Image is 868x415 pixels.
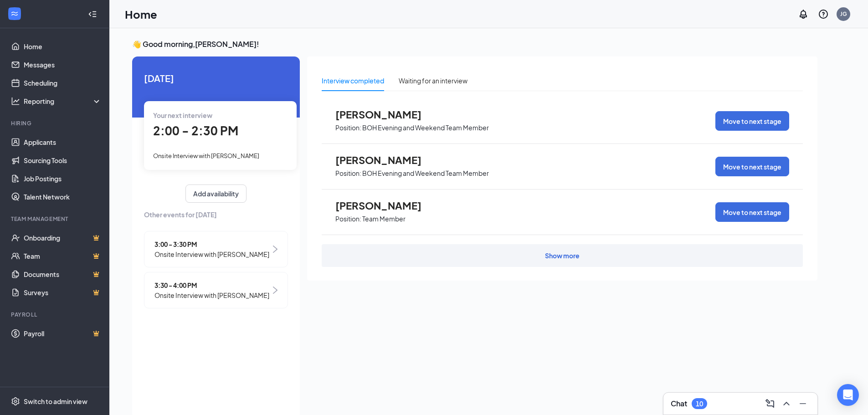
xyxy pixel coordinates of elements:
span: [PERSON_NAME] [335,154,436,166]
div: Reporting [24,97,102,106]
span: [DATE] [144,71,288,85]
svg: Analysis [11,97,20,106]
span: [PERSON_NAME] [335,200,436,211]
svg: Minimize [797,398,808,409]
h3: 👋 Good morning, [PERSON_NAME] ! [132,39,817,49]
svg: WorkstreamLogo [10,9,19,18]
span: Onsite Interview with [PERSON_NAME] [154,290,269,300]
span: [PERSON_NAME] [335,108,436,120]
span: Onsite Interview with [PERSON_NAME] [154,249,269,259]
div: Interview completed [322,76,384,86]
div: Switch to admin view [24,397,87,406]
a: TeamCrown [24,247,102,265]
svg: ChevronUp [781,398,792,409]
a: Applicants [24,133,102,151]
button: ComposeMessage [763,396,777,411]
a: DocumentsCrown [24,265,102,283]
a: OnboardingCrown [24,229,102,247]
div: 10 [696,400,703,408]
div: Open Intercom Messenger [837,384,859,406]
svg: Collapse [88,10,97,19]
button: Move to next stage [715,157,789,176]
span: Onsite Interview with [PERSON_NAME] [153,152,259,159]
span: Your next interview [153,111,212,119]
a: Messages [24,56,102,74]
p: Team Member [362,215,406,223]
svg: ComposeMessage [765,398,776,409]
a: Home [24,37,102,56]
button: Minimize [796,396,810,411]
a: PayrollCrown [24,324,102,343]
button: ChevronUp [779,396,794,411]
svg: QuestionInfo [818,9,829,20]
a: Scheduling [24,74,102,92]
span: 3:30 - 4:00 PM [154,280,269,290]
div: Payroll [11,311,100,318]
a: Talent Network [24,188,102,206]
svg: Settings [11,397,20,406]
p: Position: [335,123,361,132]
div: Team Management [11,215,100,223]
button: Move to next stage [715,111,789,131]
a: Job Postings [24,169,102,188]
span: Other events for [DATE] [144,210,288,220]
p: BOH Evening and Weekend Team Member [362,123,489,132]
p: Position: [335,215,361,223]
div: Show more [545,251,580,260]
span: 3:00 - 3:30 PM [154,239,269,249]
p: BOH Evening and Weekend Team Member [362,169,489,178]
div: JG [840,10,847,18]
button: Move to next stage [715,202,789,222]
p: Position: [335,169,361,178]
svg: Notifications [798,9,809,20]
span: 2:00 - 2:30 PM [153,123,238,138]
a: Sourcing Tools [24,151,102,169]
button: Add availability [185,184,247,203]
h1: Home [125,6,157,22]
div: Waiting for an interview [399,76,467,86]
div: Hiring [11,119,100,127]
h3: Chat [671,399,687,409]
a: SurveysCrown [24,283,102,302]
